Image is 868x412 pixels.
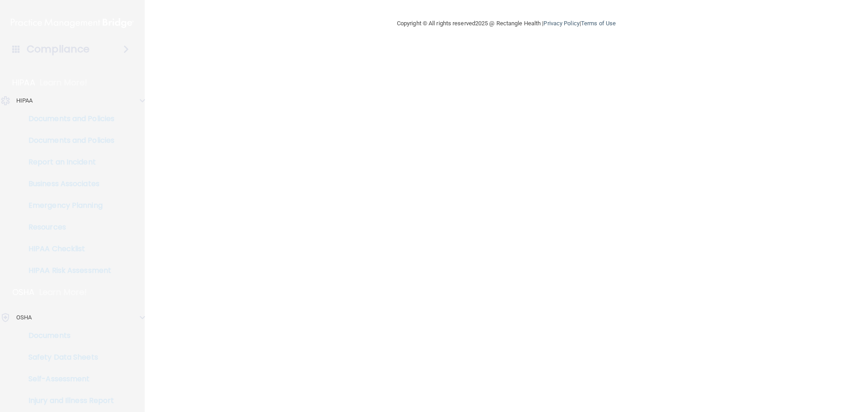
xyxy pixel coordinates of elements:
p: Learn More! [40,77,88,88]
p: Self-Assessment [6,375,129,384]
p: Resources [6,223,129,232]
p: Business Associates [6,179,129,188]
img: PMB logo [11,14,134,32]
p: Documents and Policies [6,136,129,145]
p: HIPAA Risk Assessment [6,266,129,275]
div: Copyright © All rights reserved 2025 @ Rectangle Health | | [341,9,671,38]
p: Emergency Planning [6,201,129,210]
p: Report an Incident [6,158,129,167]
p: OSHA [12,287,35,298]
h4: Compliance [27,43,90,56]
p: OSHA [16,312,32,323]
p: Learn More! [39,287,87,298]
p: Documents and Policies [6,114,129,123]
p: Safety Data Sheets [6,353,129,362]
p: Documents [6,331,129,340]
p: HIPAA [12,77,35,88]
p: HIPAA [16,95,33,106]
a: Privacy Policy [543,20,579,27]
p: Injury and Illness Report [6,396,129,405]
p: HIPAA Checklist [6,244,129,253]
a: Terms of Use [581,20,616,27]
